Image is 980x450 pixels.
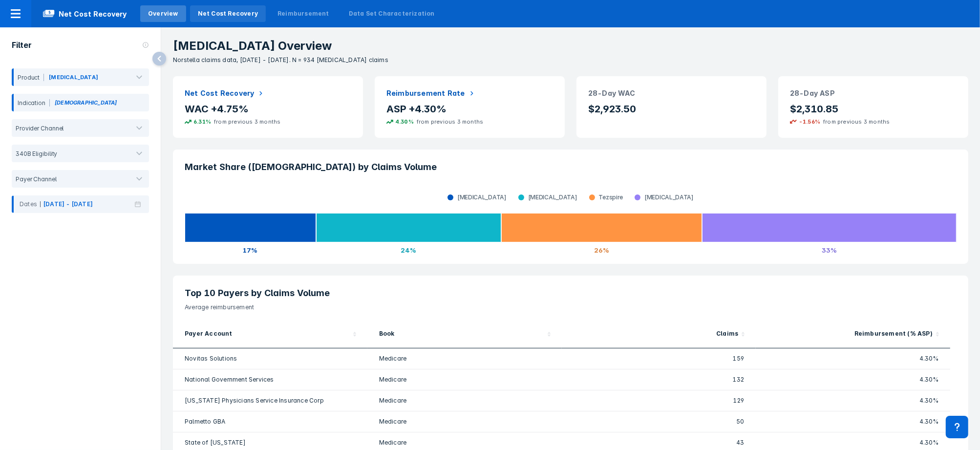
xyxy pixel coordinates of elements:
div: Provider Channel [12,125,64,132]
div: Novitas Solutions [185,354,356,363]
div: Claims [716,329,738,340]
a: Overview [140,5,186,22]
div: 4.30% [767,417,938,426]
p: [MEDICAL_DATA] Overview [173,39,980,53]
div: Reimbursement (% ASP) [854,329,933,340]
div: 28-Day WAC$2,923.50 [571,70,772,144]
span: from previous 3 months [211,117,289,126]
p: ASP +4.30% [386,103,553,115]
p: Norstella claims data, [DATE] - [DATE]. N = 934 [MEDICAL_DATA] claims [173,56,980,64]
div: 4.30% [767,354,938,363]
p: -1.56% [799,117,820,126]
div: Sort [756,323,950,348]
div: Payer Channel [12,175,57,183]
div: 159 [574,354,745,363]
div: Overview [148,9,178,18]
h3: Market Share ([DEMOGRAPHIC_DATA]) by Claims Volume [185,161,957,173]
p: Filter [12,39,32,51]
div: 43 [574,438,745,447]
div: Medicare [379,354,550,363]
p: $2,310.85 [790,103,957,115]
p: $2,923.50 [588,103,755,115]
div: 340B Eligibility [12,150,57,157]
p: 6.31% [193,117,211,126]
div: Medicare [379,396,550,405]
div: State of [US_STATE] [185,438,356,447]
div: Product [14,74,44,81]
div: Medicare [379,417,550,426]
div: 26% [501,242,702,258]
div: [US_STATE] Physicians Service Insurance Corp [185,396,356,405]
p: Average reimbursement [185,299,957,312]
div: Book [379,329,395,340]
div: Sort [173,323,367,348]
span: from previous 3 months [414,117,492,126]
h2: 28-Day WAC [588,88,635,99]
div: Tezspire [583,193,629,201]
div: Dates [20,200,93,209]
div: [MEDICAL_DATA] [442,193,512,201]
div: [MEDICAL_DATA] [512,193,583,201]
h2: Reimbursement Rate [386,88,465,99]
p: [DATE] - [DATE] [43,200,93,209]
div: Contact Support [946,416,968,438]
h3: Top 10 Payers by Claims Volume [185,287,957,299]
span: Net Cost Recovery [31,8,138,20]
a: Net Cost Recovery [190,5,266,22]
div: Palmetto GBA [185,417,356,426]
div: 24% [316,242,501,258]
a: Reimbursement [270,5,337,22]
p: 4.30% [395,117,414,126]
div: 4.30% [767,438,938,447]
h2: Net Cost Recovery [185,88,254,99]
h2: 28-Day ASP [790,88,835,99]
div: 4.30% [767,375,938,384]
div: Medicare [379,375,550,384]
span: from previous 3 months [820,117,898,126]
div: Medicare [379,438,550,447]
div: Sort [367,323,562,348]
div: Payer Account [185,329,233,340]
div: Net Cost RecoveryWAC +4.75%6.31%from previous 3 months [167,70,369,144]
div: 28-Day ASP$2,310.85-1.56%from previous 3 months [772,70,974,144]
div: 129 [574,396,745,405]
p: WAC +4.75% [185,103,351,115]
div: National Government Services [185,375,356,384]
div: Data Set Characterization [349,9,435,18]
a: Data Set Characterization [341,5,443,22]
div: 33% [702,242,957,258]
div: Net Cost Recovery [198,9,258,18]
div: 4.30% [767,396,938,405]
div: 132 [574,375,745,384]
div: 50 [574,417,745,426]
div: 17% [185,242,316,258]
div: Reimbursement [277,9,329,18]
div: [MEDICAL_DATA] [49,73,98,82]
div: Sort [562,323,756,348]
div: Reimbursement RateASP +4.30%4.30%from previous 3 months [369,70,571,144]
div: [MEDICAL_DATA] [629,193,700,201]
